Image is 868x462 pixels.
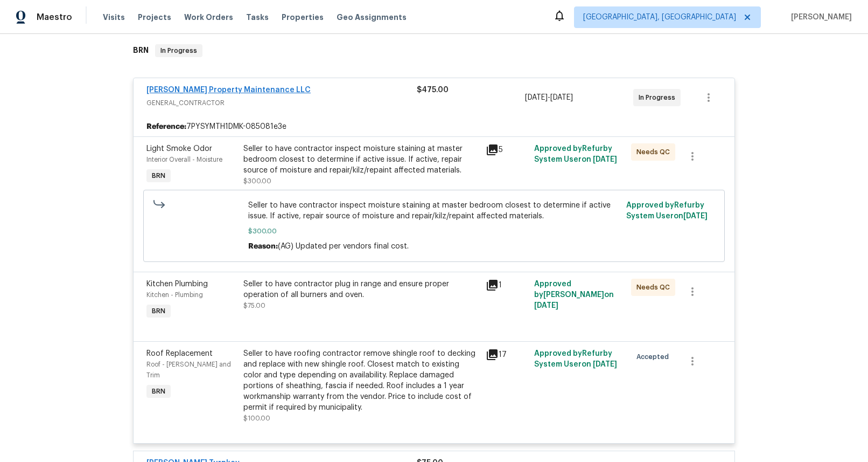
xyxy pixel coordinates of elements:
span: Approved by Refurby System User on [534,350,617,368]
span: $300.00 [248,226,620,237]
span: Approved by Refurby System User on [534,145,617,163]
span: Geo Assignments [337,12,407,23]
span: [DATE] [593,361,617,368]
span: Roof Replacement [146,350,213,357]
span: $475.00 [417,86,449,94]
span: - [525,92,573,103]
span: [PERSON_NAME] [787,12,852,23]
span: [DATE] [550,94,573,101]
span: In Progress [156,45,201,56]
div: BRN In Progress [130,33,738,68]
div: Seller to have contractor plug in range and ensure proper operation of all burners and oven. [243,279,479,300]
span: Projects [138,12,171,23]
span: $100.00 [243,415,270,422]
span: Seller to have contractor inspect moisture staining at master bedroom closest to determine if act... [248,200,620,222]
span: $300.00 [243,178,271,184]
span: [GEOGRAPHIC_DATA], [GEOGRAPHIC_DATA] [583,12,736,23]
span: Tasks [246,13,269,21]
div: 1 [486,279,528,292]
div: 7PYSYMTH1DMK-085081e3e [134,117,734,136]
span: BRN [148,386,170,397]
div: 5 [486,143,528,156]
span: Maestro [37,12,72,23]
a: [PERSON_NAME] Property Maintenance LLC [146,86,311,94]
span: Approved by Refurby System User on [626,202,708,220]
h6: BRN [133,44,149,57]
span: [DATE] [683,212,708,220]
span: Interior Overall - Moisture [146,156,222,163]
div: Seller to have roofing contractor remove shingle roof to decking and replace with new shingle roo... [243,348,479,413]
span: In Progress [639,92,680,103]
span: Work Orders [184,12,233,23]
span: Needs QC [636,147,674,157]
span: GENERAL_CONTRACTOR [146,98,417,108]
span: [DATE] [525,94,548,101]
span: Needs QC [636,282,674,293]
span: Roof - [PERSON_NAME] and Trim [146,361,231,378]
span: [DATE] [534,302,558,309]
span: Kitchen Plumbing [146,280,208,288]
div: Seller to have contractor inspect moisture staining at master bedroom closest to determine if act... [243,143,479,176]
span: Light Smoke Odor [146,145,212,153]
span: [DATE] [593,156,617,163]
div: 17 [486,348,528,361]
span: BRN [148,306,170,316]
b: Reference: [146,121,186,132]
span: Visits [103,12,125,23]
span: Kitchen - Plumbing [146,292,203,298]
span: $75.00 [243,302,265,309]
span: Properties [282,12,324,23]
span: (AG) Updated per vendors final cost. [278,243,409,250]
span: Reason: [248,243,278,250]
span: Accepted [636,351,673,362]
span: BRN [148,170,170,181]
span: Approved by [PERSON_NAME] on [534,280,614,309]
